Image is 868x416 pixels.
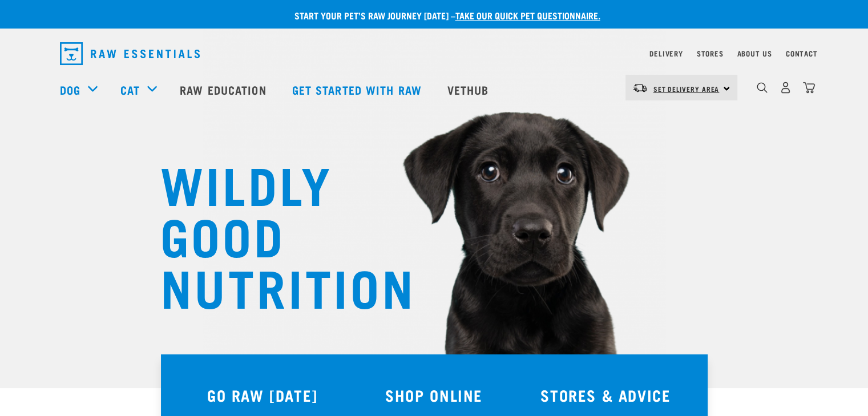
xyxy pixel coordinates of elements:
[697,51,724,55] a: Stores
[60,42,200,65] img: Raw Essentials Logo
[632,83,648,93] img: van-moving.png
[455,13,600,18] a: take our quick pet questionnaire.
[168,67,280,112] a: Raw Education
[653,87,720,91] span: Set Delivery Area
[757,82,768,93] img: home-icon-1@2x.png
[355,386,513,404] h3: SHOP ONLINE
[160,157,389,311] h1: WILDLY GOOD NUTRITION
[120,81,140,98] a: Cat
[803,82,815,94] img: home-icon@2x.png
[184,386,342,404] h3: GO RAW [DATE]
[281,67,436,112] a: Get started with Raw
[780,82,792,94] img: user.png
[51,38,818,70] nav: dropdown navigation
[786,51,818,55] a: Contact
[60,81,80,98] a: Dog
[436,67,503,112] a: Vethub
[737,51,772,55] a: About Us
[649,51,683,55] a: Delivery
[527,386,685,404] h3: STORES & ADVICE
